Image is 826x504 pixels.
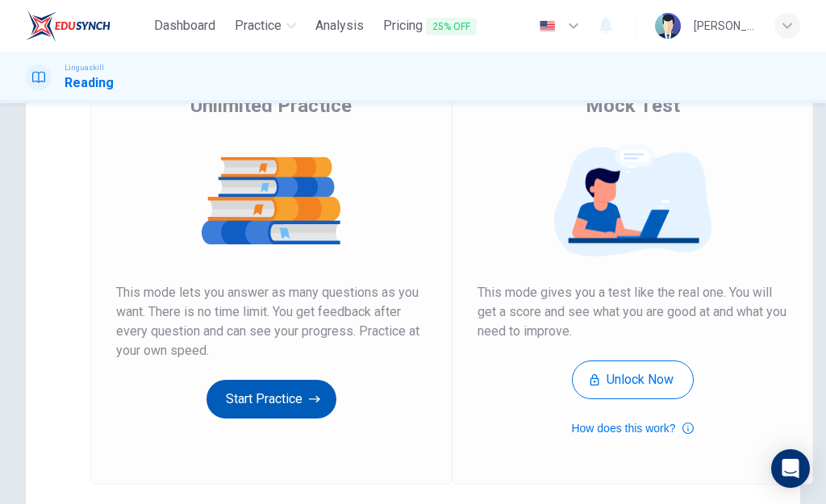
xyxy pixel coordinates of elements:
[586,93,680,119] span: Mock Test
[655,13,681,39] img: Profile picture
[572,360,694,399] button: Unlock Now
[309,11,370,40] button: Analysis
[65,73,114,93] h1: Reading
[426,18,477,35] span: 25% OFF
[65,62,104,73] span: Linguaskill
[377,11,483,41] button: Pricing25% OFF
[26,10,148,42] a: EduSynch logo
[154,16,215,35] span: Dashboard
[206,380,336,419] button: Start Practice
[148,11,222,40] button: Dashboard
[771,449,810,488] div: Open Intercom Messenger
[478,283,787,341] span: This mode gives you a test like the real one. You will get a score and see what you are good at a...
[694,16,755,35] div: [PERSON_NAME]
[571,419,693,438] button: How does this work?
[235,16,282,35] span: Practice
[383,16,477,36] span: Pricing
[228,11,302,40] button: Practice
[537,20,557,32] img: en
[315,16,364,35] span: Analysis
[148,11,222,41] a: Dashboard
[26,10,111,42] img: EduSynch logo
[309,11,370,41] a: Analysis
[116,283,426,360] span: This mode lets you answer as many questions as you want. There is no time limit. You get feedback...
[190,93,352,119] span: Unlimited Practice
